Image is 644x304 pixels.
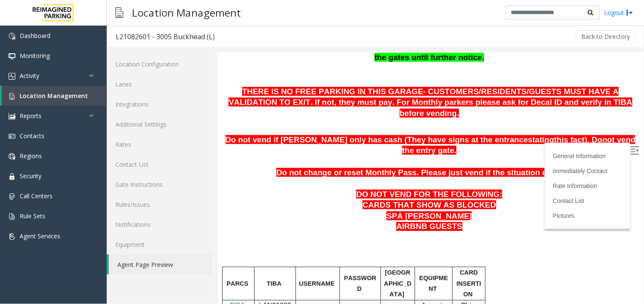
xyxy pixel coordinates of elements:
[107,94,213,114] a: Integrations
[335,101,388,107] a: General Information
[107,235,213,255] a: Equipment
[145,148,278,157] span: CARDS THAT SHOW AS BLOCKED
[20,72,39,80] span: Activity
[236,250,264,290] span: Chip facing up and to the right
[116,31,215,42] div: L21082601 - 3005 Buckhead (L)
[128,2,245,23] h3: Location Management
[9,113,15,120] img: 'icon'
[9,53,15,60] img: 'icon'
[20,172,41,180] span: Security
[81,229,117,235] span: USERNAME
[107,54,213,74] a: Location Configuration
[239,217,263,246] span: CARD INSERTION
[126,223,159,241] span: PASSWORD
[9,229,30,235] span: PARCS
[604,8,633,17] a: Logout
[9,213,15,220] img: 'icon'
[169,159,254,168] span: SPA [PERSON_NAME]
[337,83,385,92] span: this fact). Do
[107,174,213,194] a: Gate Instructions
[107,114,213,134] a: Additional Settings
[41,250,73,269] span: LAN21082601
[9,233,15,240] img: 'icon'
[20,32,50,40] span: Dashboard
[20,92,88,100] span: Location Management
[20,52,50,60] span: Monitoring
[115,2,123,23] img: pageIcon
[12,250,27,258] a: TIBA
[107,74,213,94] a: Lanes
[59,116,364,125] span: Do not change or reset Monthly Pass. Please just vend if the situation calls for it.
[2,86,107,106] a: Location Management
[9,173,15,180] img: 'icon'
[166,217,193,246] span: [GEOGRAPHIC_DATA]
[9,133,15,140] img: 'icon'
[626,8,633,17] img: logout
[9,93,15,100] img: 'icon'
[335,160,357,167] a: Pictures
[20,212,45,220] span: Rule Sets
[9,33,15,40] img: 'icon'
[200,250,231,290] span: Accepts CC and Debit card ONLY
[413,94,422,103] img: Open/Close Sidebar Menu
[20,132,44,140] span: Contacts
[138,138,284,147] span: DO NOT VEND FOR THE FOLLOWING:
[20,112,41,120] span: Reports
[335,145,367,152] a: Contact List
[202,223,231,241] span: EQUIPMENT
[20,232,60,240] span: Agent Services
[8,83,310,92] span: Do not vend if [PERSON_NAME] only has cash (They have signs at the entrance
[179,170,244,179] span: AIRBNB GUESTS
[107,154,213,174] a: Contact List
[9,193,15,200] img: 'icon'
[9,153,15,160] img: 'icon'
[109,255,213,275] a: Agent Page Preview
[20,152,42,160] span: Regions
[576,30,636,43] button: Back to Directory
[11,35,414,66] span: THERE IS NO FREE PARKING IN THIS GARAGE- CUSTOMERS/RESIDENTS/GUESTS MUST HAVE A VALIDATION TO EXI...
[107,214,213,235] a: Notifications
[20,192,53,200] span: Call Centers
[9,73,15,80] img: 'icon'
[49,229,64,235] span: TIBA
[310,83,337,92] span: stating
[107,194,213,214] a: Rules/Issues
[335,116,390,122] a: Immediately Contact
[107,134,213,154] a: Rates
[335,130,380,137] a: Rate Information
